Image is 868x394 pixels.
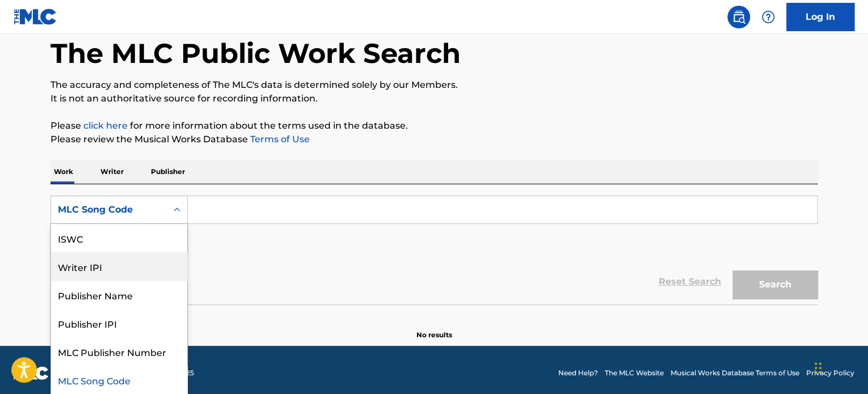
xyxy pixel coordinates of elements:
img: search [732,10,745,24]
div: MLC Song Code [58,203,160,217]
a: click here [83,120,128,131]
p: Please for more information about the terms used in the database. [50,119,818,133]
p: It is not an authoritative source for recording information. [50,92,818,105]
div: MLC Publisher Number [51,337,187,366]
div: Drag [815,351,821,385]
a: Public Search [727,6,750,28]
p: Please review the Musical Works Database [50,133,818,146]
a: Log In [786,3,854,31]
a: The MLC Website [605,368,664,378]
p: Work [50,160,77,184]
img: MLC Logo [14,9,57,25]
p: No results [416,316,452,340]
img: help [761,10,775,24]
h1: The MLC Public Work Search [50,36,461,70]
a: Need Help? [558,368,598,378]
div: Writer IPI [51,252,187,281]
div: Help [757,6,779,28]
a: Musical Works Database Terms of Use [671,368,799,378]
iframe: Chat Widget [811,340,868,394]
div: ISWC [51,224,187,252]
a: Terms of Use [248,134,310,145]
p: Writer [97,160,127,184]
div: MLC Song Code [51,366,187,394]
p: Publisher [148,160,188,184]
div: Publisher Name [51,281,187,309]
div: Publisher IPI [51,309,187,337]
a: Privacy Policy [806,368,854,378]
form: Search Form [50,196,818,304]
p: The accuracy and completeness of The MLC's data is determined solely by our Members. [50,78,818,92]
